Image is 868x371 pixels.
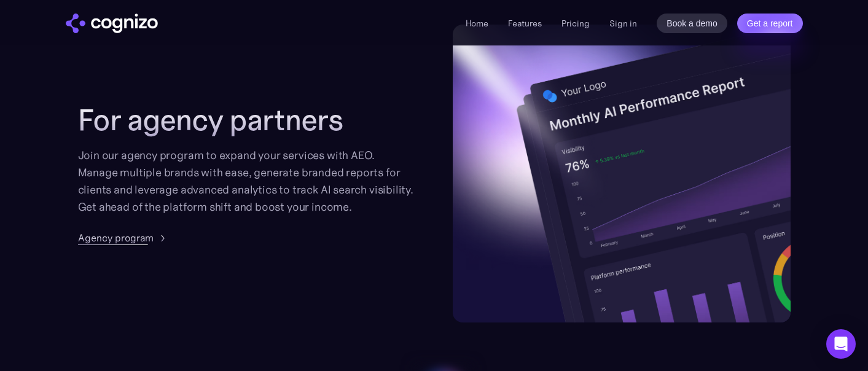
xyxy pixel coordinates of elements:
[66,14,158,33] a: home
[466,18,488,29] a: Home
[78,230,168,245] a: Agency program
[508,18,542,29] a: Features
[78,147,416,216] div: Join our agency program to expand your services with AEO. Manage multiple brands with ease, gener...
[78,103,416,137] h2: For agency partners
[66,14,158,33] img: cognizo logo
[826,329,856,359] div: Open Intercom Messenger
[561,18,590,29] a: Pricing
[609,16,637,31] a: Sign in
[657,14,727,33] a: Book a demo
[78,230,154,245] div: Agency program
[737,14,803,33] a: Get a report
